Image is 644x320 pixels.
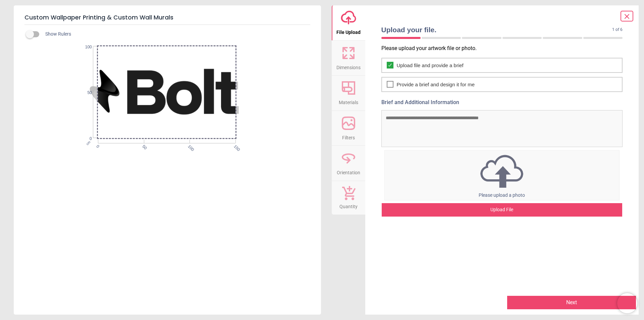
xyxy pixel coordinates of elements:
button: Dimensions [332,41,365,76]
span: 0 [79,136,92,142]
button: Orientation [332,146,365,181]
span: Provide a brief and design it for me [397,81,475,88]
span: 0 [95,144,99,148]
span: Orientation [337,166,360,176]
span: File Upload [336,26,361,36]
button: Materials [332,76,365,110]
span: 50 [141,144,145,148]
button: File Upload [332,5,365,40]
span: 1 of 6 [612,27,623,33]
span: Dimensions [336,61,361,71]
button: Quantity [332,181,365,215]
p: Please upload your artwork file or photo. [381,45,628,52]
span: 150 [232,144,237,148]
span: 50 [79,90,92,96]
img: upload icon [385,153,620,189]
span: 100 [79,44,92,50]
div: Show Rulers [30,30,321,38]
span: Please upload a photo [479,192,525,198]
span: Upload file and provide a brief [397,62,464,69]
label: Brief and Additional Information [381,99,623,106]
span: Filters [342,131,355,141]
span: Upload your file. [381,25,612,35]
iframe: Brevo live chat [617,293,637,313]
button: Filters [332,111,365,146]
span: cm [85,140,91,146]
h5: Custom Wallpaper Printing & Custom Wall Murals [24,11,310,25]
span: Materials [339,96,358,106]
span: 100 [186,144,191,148]
span: Quantity [339,200,358,210]
div: Upload File [382,203,623,217]
button: Next [507,296,636,309]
